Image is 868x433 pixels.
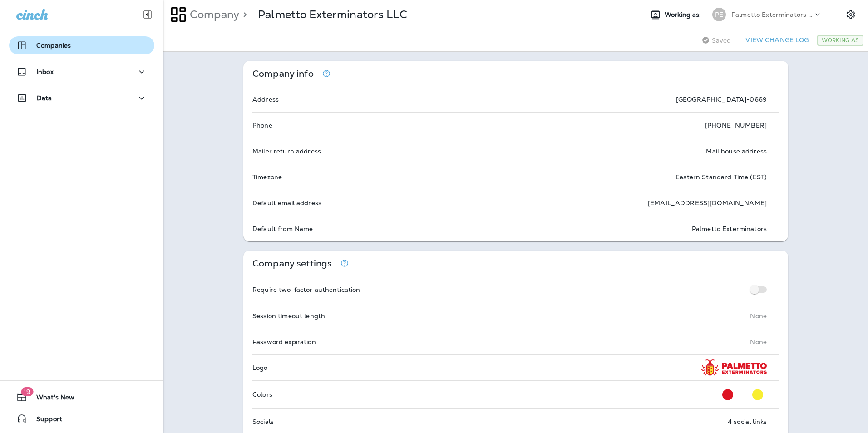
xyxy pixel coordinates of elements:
p: Colors [252,391,272,398]
p: [GEOGRAPHIC_DATA]-0669 [676,96,767,103]
p: None [750,338,767,345]
p: None [750,312,767,320]
div: PE [712,8,726,21]
button: Data [9,89,154,107]
p: Companies [36,42,71,49]
p: Session timeout length [252,312,325,320]
span: What's New [27,394,74,404]
p: Address [252,96,279,103]
button: 19What's New [9,388,154,406]
p: Data [37,94,52,102]
p: Palmetto Exterminators LLC [258,8,407,21]
button: Primary Color [719,385,737,404]
p: Mailer return address [252,148,321,155]
p: Mail house address [706,148,767,155]
p: [PHONE_NUMBER] [705,122,767,129]
p: Password expiration [252,338,316,345]
button: Companies [9,36,154,54]
p: Company info [252,70,314,78]
p: Default from Name [252,225,313,232]
p: [EMAIL_ADDRESS][DOMAIN_NAME] [648,199,767,207]
button: Settings [843,6,859,23]
button: View Change Log [742,33,812,47]
p: Socials [252,418,274,425]
button: Collapse Sidebar [135,5,160,24]
button: Support [9,410,154,428]
span: Working as: [665,11,703,19]
span: Support [27,415,62,426]
span: Saved [712,37,731,44]
button: Secondary Color [749,385,767,404]
p: > [239,8,247,21]
p: Require two-factor authentication [252,286,360,293]
p: Palmetto Exterminators [692,225,767,232]
p: Company [186,8,239,21]
p: 4 social links [728,418,767,425]
p: Inbox [36,68,54,75]
div: Working As [817,35,863,46]
span: 19 [21,387,33,396]
p: Logo [252,364,268,371]
button: Inbox [9,63,154,81]
p: Eastern Standard Time (EST) [676,173,767,181]
p: Palmetto Exterminators LLC [731,11,813,18]
p: Phone [252,122,272,129]
p: Company settings [252,260,332,267]
img: PALMETTO_LOGO_HORIZONTAL_FULL-COLOR_TRANSPARENT.png [701,359,767,376]
p: Timezone [252,173,282,181]
p: Default email address [252,199,321,207]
